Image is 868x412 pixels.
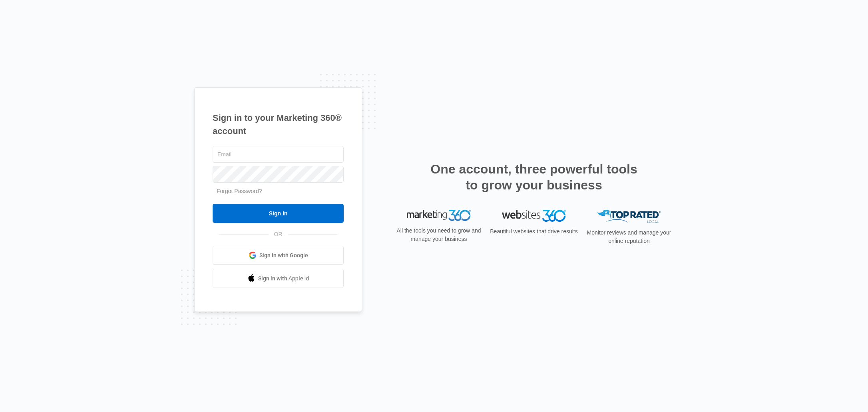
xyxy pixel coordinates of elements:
span: OR [269,230,288,239]
h1: Sign in to your Marketing 360® account [213,111,344,138]
p: Monitor reviews and manage your online reputation [584,229,674,245]
input: Email [213,146,344,163]
span: Sign in with Apple Id [258,274,309,283]
a: Sign in with Apple Id [213,269,344,288]
img: Websites 360 [502,210,566,221]
img: Marketing 360 [407,210,471,221]
h2: One account, three powerful tools to grow your business [428,161,640,193]
p: All the tools you need to grow and manage your business [394,227,484,243]
p: Beautiful websites that drive results [489,227,579,236]
img: Top Rated Local [597,210,661,223]
input: Sign In [213,204,344,223]
span: Sign in with Google [259,251,308,260]
a: Forgot Password? [217,188,262,194]
a: Sign in with Google [213,246,344,265]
